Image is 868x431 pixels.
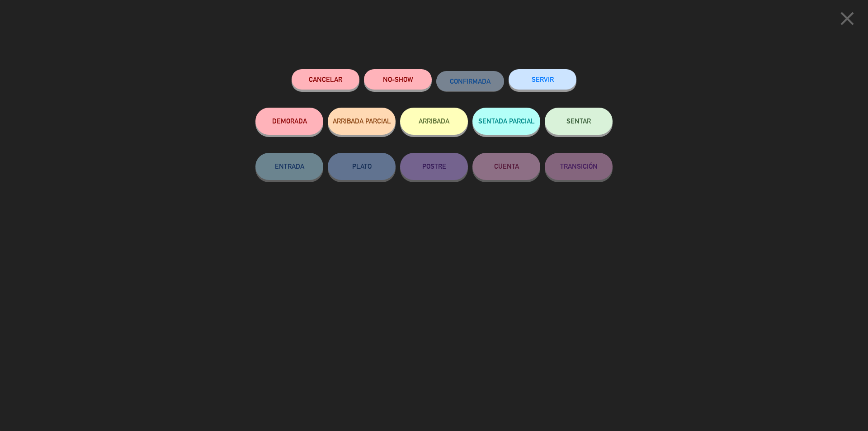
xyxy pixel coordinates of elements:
button: PLATO [328,153,396,180]
button: close [833,7,861,33]
button: Cancelar [292,69,359,90]
button: CONFIRMADA [436,71,504,91]
button: ARRIBADA PARCIAL [328,108,396,135]
span: ARRIBADA PARCIAL [333,117,391,125]
button: TRANSICIÓN [545,153,613,180]
span: SENTAR [566,117,591,125]
button: ARRIBADA [400,108,468,135]
button: NO-SHOW [364,69,432,90]
button: POSTRE [400,153,468,180]
span: CONFIRMADA [450,77,491,85]
button: SENTAR [545,108,613,135]
button: DEMORADA [255,108,323,135]
i: close [836,7,859,30]
button: SERVIR [509,69,576,90]
button: ENTRADA [255,153,323,180]
button: SENTADA PARCIAL [472,108,540,135]
button: CUENTA [472,153,540,180]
